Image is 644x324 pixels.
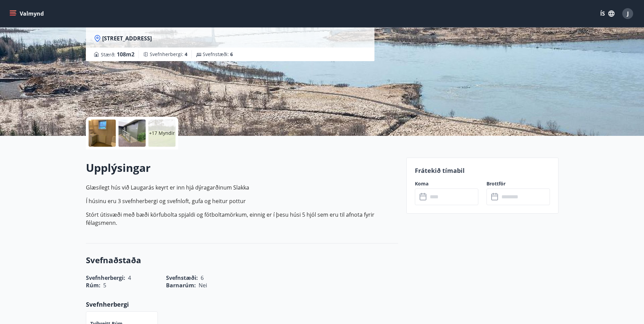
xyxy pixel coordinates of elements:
span: Svefnstæði : [203,51,233,58]
label: Brottför [486,180,550,187]
span: Svefnherbergi : [150,51,187,58]
button: J [620,5,636,22]
span: 5 [103,282,106,289]
button: ÍS [596,7,618,20]
p: Svefnherbergi [86,300,398,309]
span: 6 [230,51,233,57]
span: J [627,10,629,17]
span: Rúm : [86,282,100,289]
p: Stórt útisvæði með bæði körfubolta spjaldi og fótboltamörkum, einnig er í þesu húsi 5 hjól sem er... [86,211,398,227]
span: Stærð : [101,50,134,58]
h3: Svefnaðstaða [86,254,398,266]
p: +17 Myndir [149,130,175,137]
span: Barnarúm : [166,282,196,289]
span: 108 m2 [117,51,134,58]
p: Í húsinu eru 3 svefnherbergi og svefnloft, gufa og heitur pottur [86,197,398,205]
span: Nei [199,282,207,289]
label: Koma [415,180,478,187]
span: [STREET_ADDRESS] [102,35,152,42]
p: Frátekið tímabil [415,166,550,175]
p: Glæsilegt hús við Laugarás keyrt er inn hjá dýragarðinum Slakka [86,183,398,192]
h2: Upplýsingar [86,160,398,175]
button: menu [8,7,47,20]
span: 4 [185,51,187,57]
